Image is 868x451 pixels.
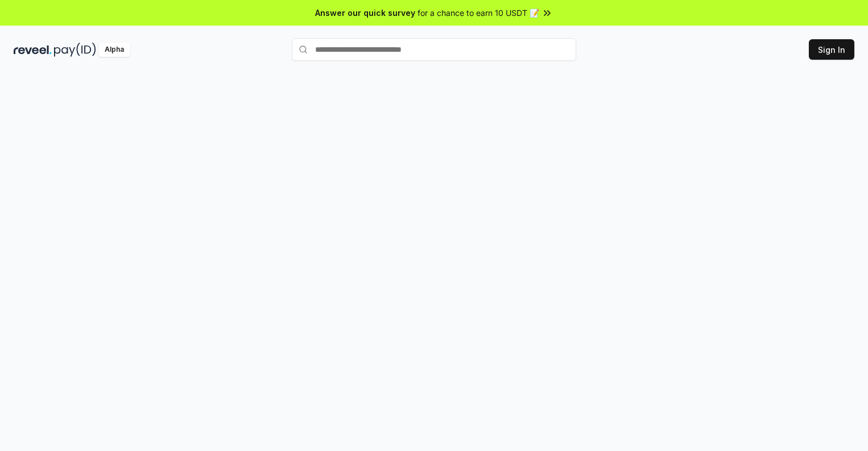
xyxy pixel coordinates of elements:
[418,7,539,19] span: for a chance to earn 10 USDT 📝
[315,7,415,19] span: Answer our quick survey
[54,43,96,57] img: pay_id
[14,43,52,57] img: reveel_dark
[98,43,130,57] div: Alpha
[809,39,854,60] button: Sign In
